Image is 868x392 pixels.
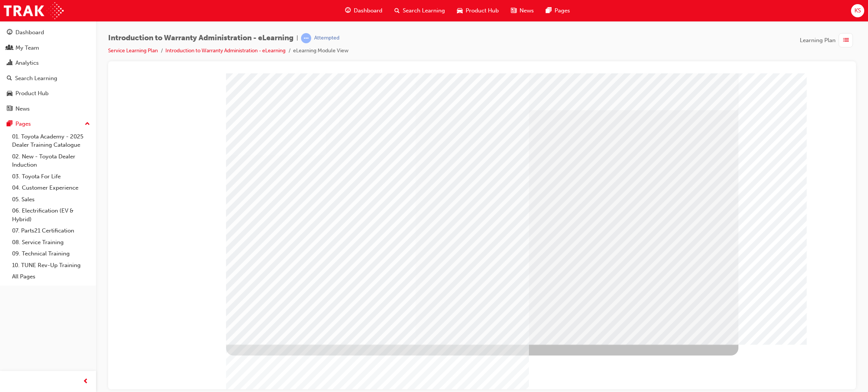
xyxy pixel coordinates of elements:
[7,45,12,52] span: people-icon
[7,75,12,82] span: search-icon
[9,151,93,171] a: 02. New - Toyota Dealer Induction
[800,36,836,45] span: Learning Plan
[85,119,90,129] span: up-icon
[7,121,12,128] span: pages-icon
[3,102,93,116] a: News
[3,41,93,55] a: My Team
[394,6,400,15] span: search-icon
[345,6,351,15] span: guage-icon
[9,248,93,260] a: 09. Technical Training
[457,6,463,15] span: car-icon
[3,71,93,85] a: Search Learning
[3,117,93,131] button: Pages
[339,3,388,18] a: guage-iconDashboard
[9,182,93,194] a: 04. Customer Experience
[540,3,576,18] a: pages-iconPages
[108,47,158,54] a: Service Learning Plan
[9,205,93,225] a: 06. Electrification (EV & Hybrid)
[3,87,93,100] a: Product Hub
[466,6,499,15] span: Product Hub
[108,34,293,43] span: Introduction to Warranty Administration - eLearning
[800,33,856,47] button: Learning Plan
[3,24,93,117] button: DashboardMy TeamAnalyticsSearch LearningProduct HubNews
[354,6,382,15] span: Dashboard
[851,4,864,17] button: KS
[403,6,445,15] span: Search Learning
[15,89,49,98] div: Product Hub
[15,28,44,37] div: Dashboard
[7,29,12,36] span: guage-icon
[9,171,93,182] a: 03. Toyota For Life
[9,131,93,151] a: 01. Toyota Academy - 2025 Dealer Training Catalogue
[9,260,93,271] a: 10. TUNE Rev-Up Training
[15,105,30,113] div: News
[15,120,31,128] div: Pages
[505,3,540,18] a: news-iconNews
[9,271,93,283] a: All Pages
[9,225,93,237] a: 07. Parts21 Certification
[3,56,93,70] a: Analytics
[7,60,12,67] span: chart-icon
[546,6,552,15] span: pages-icon
[843,36,849,45] span: list-icon
[293,47,348,55] li: eLearning Module View
[15,59,39,67] div: Analytics
[511,6,517,15] span: news-icon
[520,6,534,15] span: News
[3,26,93,40] a: Dashboard
[165,47,286,54] a: Introduction to Warranty Administration - eLearning
[4,2,64,19] img: Trak
[388,3,451,18] a: search-iconSearch Learning
[7,90,12,97] span: car-icon
[83,377,89,386] span: prev-icon
[451,3,505,18] a: car-iconProduct Hub
[15,74,57,83] div: Search Learning
[7,106,12,112] span: news-icon
[555,6,570,15] span: Pages
[296,34,298,43] span: |
[314,35,339,42] div: Attempted
[301,33,311,43] span: learningRecordVerb_ATTEMPT-icon
[9,194,93,205] a: 05. Sales
[854,6,861,15] span: KS
[9,237,93,248] a: 08. Service Training
[15,44,39,52] div: My Team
